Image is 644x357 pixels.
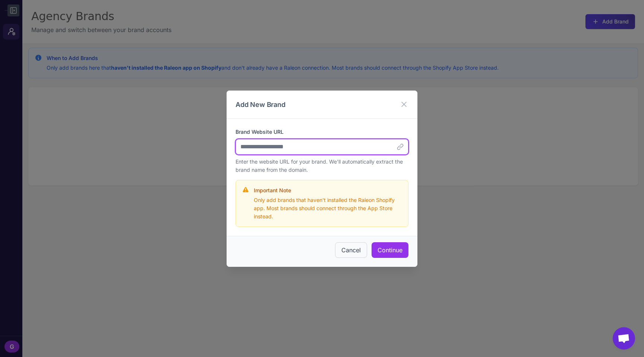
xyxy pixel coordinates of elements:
[335,242,367,258] button: Cancel
[613,327,635,350] div: Open chat
[236,128,408,136] label: Brand Website URL
[254,196,402,221] p: Only add brands that haven't installed the Raleon Shopify app. Most brands should connect through...
[254,186,402,195] h4: Important Note
[372,242,408,258] button: Continue
[236,158,408,174] p: Enter the website URL for your brand. We'll automatically extract the brand name from the domain.
[236,99,285,110] h3: Add New Brand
